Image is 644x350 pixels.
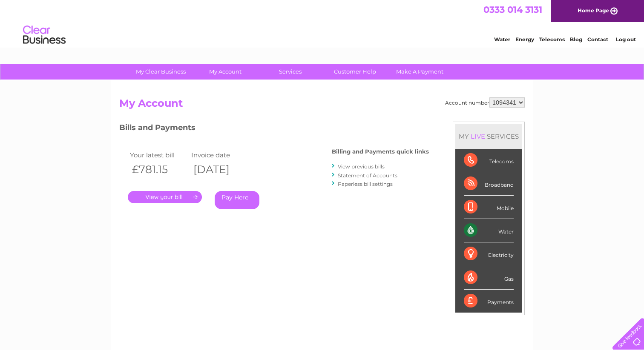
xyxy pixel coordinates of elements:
div: Water [464,219,514,242]
a: Contact [587,36,608,43]
a: My Clear Business [126,64,196,80]
a: Statement of Accounts [338,172,397,179]
a: . [128,191,202,203]
div: Broadband [464,172,514,196]
a: Telecoms [539,36,565,43]
a: View previous bills [338,163,385,170]
a: Make A Payment [385,64,455,80]
a: Pay Here [215,191,259,209]
img: logo.png [23,22,66,48]
th: £781.15 [128,161,189,178]
h4: Billing and Payments quick links [332,148,429,155]
div: Payments [464,290,514,313]
a: My Account [190,64,261,80]
div: Account number [445,97,525,108]
a: Water [494,36,510,43]
div: Telecoms [464,149,514,172]
div: Electricity [464,242,514,266]
th: [DATE] [189,161,250,178]
a: Services [255,64,325,80]
a: 0333 014 3131 [483,4,542,15]
a: Log out [616,36,636,43]
a: Customer Help [320,64,390,80]
div: Mobile [464,196,514,219]
div: Clear Business is a trading name of Verastar Limited (registered in [GEOGRAPHIC_DATA] No. 3667643... [121,5,524,41]
a: Paperless bill settings [338,181,393,187]
a: Blog [570,36,582,43]
div: LIVE [469,132,487,140]
div: Gas [464,266,514,290]
h3: Bills and Payments [119,122,429,137]
td: Invoice date [189,149,250,161]
h2: My Account [119,97,525,114]
div: MY SERVICES [455,124,522,148]
a: Energy [515,36,534,43]
td: Your latest bill [128,149,189,161]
